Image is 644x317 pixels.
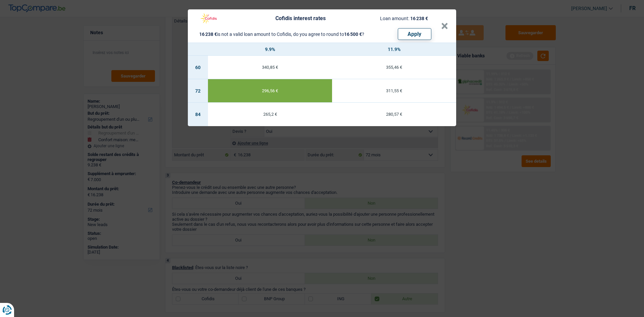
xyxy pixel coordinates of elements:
[332,65,456,69] div: 355,46 €
[332,89,456,93] div: 311,55 €
[188,56,208,79] td: 60
[199,32,217,37] span: 16 238 €
[208,43,332,56] th: 9.9%
[398,28,431,40] button: Apply
[188,79,208,103] td: 72
[441,23,448,30] button: ×
[208,112,332,116] div: 265,2 €
[199,32,364,37] div: is not a valid loan amount to Cofidis, do you agree to round to ?
[196,12,221,25] img: Cofidis
[188,103,208,126] td: 84
[275,16,326,21] div: Cofidis interest rates
[208,65,332,69] div: 340,85 €
[332,112,456,116] div: 280,57 €
[208,89,332,93] div: 296,56 €
[410,16,428,21] span: 16 238 €
[380,16,409,21] span: Loan amount:
[344,32,362,37] span: 16 500 €
[332,43,456,56] th: 11.9%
